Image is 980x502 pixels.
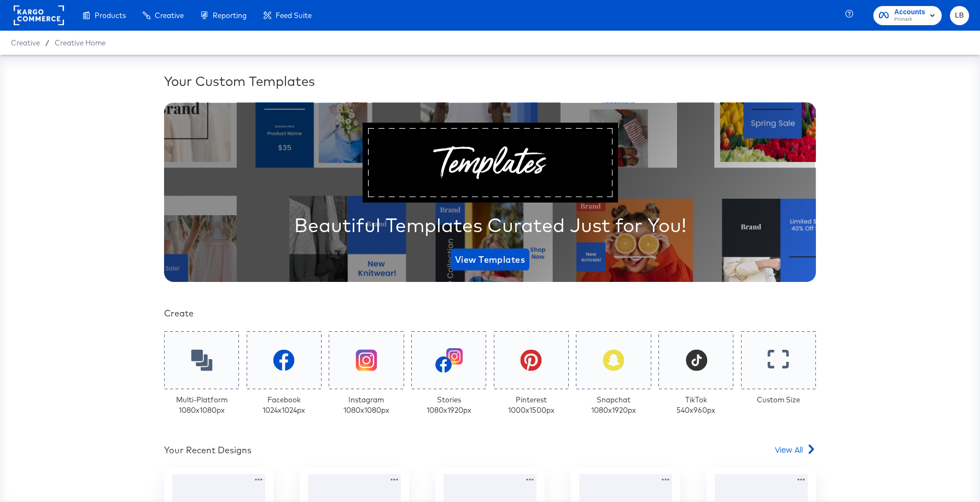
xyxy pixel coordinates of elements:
div: TikTok 540 x 960 px [676,395,715,415]
div: Your Custom Templates [164,72,816,90]
button: View Templates [451,249,529,270]
span: Creative [11,38,40,47]
span: Feed Suite [276,11,312,20]
span: Creative [155,11,184,20]
div: Beautiful Templates Curated Just for You! [294,211,686,239]
div: Facebook 1024 x 1024 px [262,395,305,415]
div: Stories 1080 x 1920 px [427,395,471,415]
span: Reporting [213,11,247,20]
span: Products [95,11,126,20]
span: Primark [894,15,925,24]
div: Create [164,307,816,320]
button: AccountsPrimark [873,6,942,25]
span: View Templates [455,252,525,267]
a: View All [775,444,816,460]
span: Accounts [894,7,925,18]
span: View All [775,444,803,455]
div: Your Recent Designs [164,444,252,457]
a: Creative Home [55,38,106,47]
div: Custom Size [757,395,800,405]
span: LB [954,9,965,22]
div: Instagram 1080 x 1080 px [343,395,389,415]
div: Multi-Platform 1080 x 1080 px [176,395,227,415]
button: LB [950,6,969,25]
div: Snapchat 1080 x 1920 px [591,395,636,415]
span: / [40,38,55,47]
div: Pinterest 1000 x 1500 px [508,395,555,415]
